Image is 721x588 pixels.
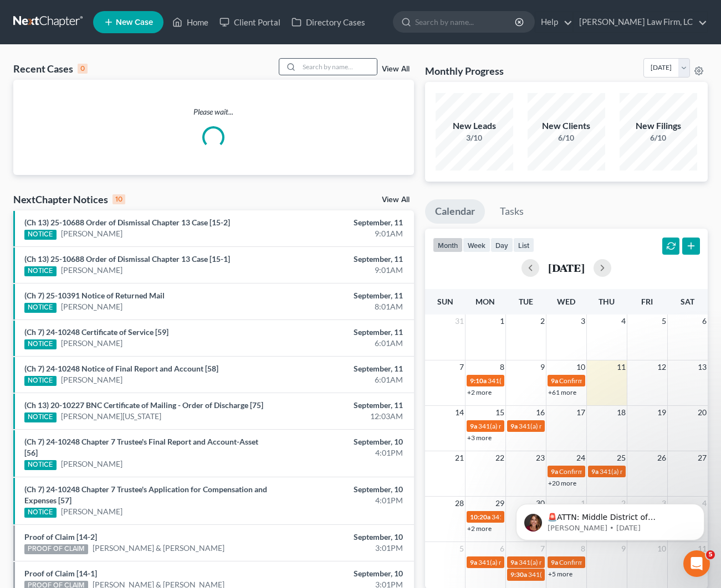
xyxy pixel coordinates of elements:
[697,451,708,465] span: 27
[548,388,576,396] a: +61 more
[575,451,586,465] span: 24
[467,434,492,442] a: +3 more
[641,297,653,306] span: Fri
[284,254,402,265] div: September, 11
[454,497,465,510] span: 28
[284,228,402,239] div: 9:01AM
[436,132,513,143] div: 3/10
[494,497,505,510] span: 29
[116,18,153,27] span: New Case
[510,570,527,579] span: 9:30a
[24,327,168,337] a: (Ch 7) 24-10248 Certificate of Service [59]
[454,451,465,465] span: 21
[24,230,57,240] div: NOTICE
[616,406,627,419] span: 18
[24,339,57,349] div: NOTICE
[61,374,122,385] a: [PERSON_NAME]
[499,542,505,555] span: 6
[510,422,518,430] span: 9a
[490,199,534,224] a: Tasks
[470,513,490,521] span: 10:20a
[284,265,402,276] div: 9:01AM
[113,194,125,204] div: 10
[535,12,572,32] a: Help
[470,558,477,566] span: 9a
[454,314,465,328] span: 31
[284,532,402,543] div: September, 10
[433,238,463,252] button: month
[656,451,667,465] span: 26
[78,64,88,74] div: 0
[425,64,504,78] h3: Monthly Progress
[499,314,505,328] span: 1
[24,412,57,422] div: NOTICE
[24,303,57,313] div: NOTICE
[284,436,402,447] div: September, 10
[382,65,410,73] a: View All
[539,360,546,374] span: 9
[499,481,721,558] iframe: Intercom notifications message
[284,363,402,374] div: September, 11
[551,376,558,385] span: 9a
[478,558,585,566] span: 341(a) meeting for [PERSON_NAME]
[548,262,585,274] h2: [DATE]
[551,558,558,566] span: 9a
[437,297,453,306] span: Sun
[620,120,697,132] div: New Filings
[299,59,377,75] input: Search by name...
[61,338,122,349] a: [PERSON_NAME]
[551,467,558,476] span: 9a
[24,544,88,554] div: PROOF OF CLAIM
[61,411,161,422] a: [PERSON_NAME][US_STATE]
[575,360,586,374] span: 10
[284,484,402,495] div: September, 10
[575,406,586,419] span: 17
[284,568,402,579] div: September, 10
[61,506,122,517] a: [PERSON_NAME]
[535,451,546,465] span: 23
[467,524,492,533] a: +2 more
[24,569,97,578] a: Proof of Claim [14-1]
[499,360,505,374] span: 8
[683,550,710,577] iframe: Intercom live chat
[656,406,667,419] span: 19
[436,120,513,132] div: New Leads
[697,360,708,374] span: 13
[382,196,410,204] a: View All
[24,460,57,470] div: NOTICE
[214,12,286,32] a: Client Portal
[470,376,487,385] span: 9:10a
[528,120,605,132] div: New Clients
[591,467,599,476] span: 9a
[620,314,627,328] span: 4
[475,297,495,306] span: Mon
[415,12,517,32] input: Search by name...
[701,314,708,328] span: 6
[656,360,667,374] span: 12
[284,374,402,385] div: 6:01AM
[61,265,122,276] a: [PERSON_NAME]
[620,132,697,143] div: 6/10
[559,558,685,566] span: Confirmation hearing for [PERSON_NAME]
[24,484,267,505] a: (Ch 7) 24-10248 Chapter 7 Trustee's Application for Compensation and Expenses [57]
[286,12,371,32] a: Directory Cases
[494,451,505,465] span: 22
[706,550,715,559] span: 5
[284,400,402,411] div: September, 11
[548,479,576,487] a: +20 more
[528,570,694,579] span: 341(a) meeting for [PERSON_NAME] & [PERSON_NAME]
[284,338,402,349] div: 6:01AM
[510,558,518,566] span: 9a
[490,238,513,252] button: day
[13,193,125,206] div: NextChapter Notices
[167,12,214,32] a: Home
[519,422,626,430] span: 341(a) meeting for [PERSON_NAME]
[284,217,402,228] div: September, 11
[13,106,414,117] p: Please wait...
[557,297,575,306] span: Wed
[492,513,599,521] span: 341(a) meeting for [PERSON_NAME]
[61,228,122,239] a: [PERSON_NAME]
